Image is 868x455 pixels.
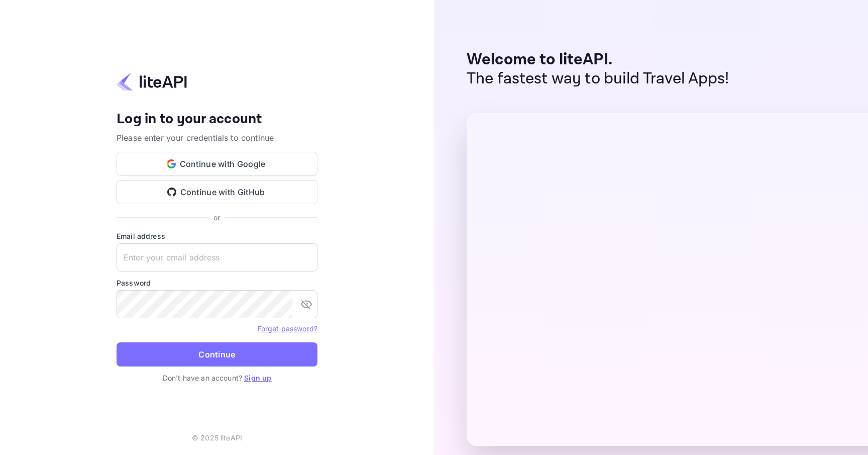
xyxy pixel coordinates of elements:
p: Please enter your credentials to continue [117,132,317,144]
img: liteapi [117,72,187,92]
p: Welcome to liteAPI. [467,50,729,69]
a: Forget password? [258,323,317,333]
a: Sign up [244,374,271,382]
p: Don't have an account? [117,373,317,383]
button: Continue with Google [117,152,317,176]
label: Email address [117,231,317,241]
button: Continue with GitHub [117,180,317,204]
p: or [213,212,220,223]
input: Enter your email address [117,243,317,271]
h4: Log in to your account [117,111,317,128]
button: Continue [117,342,317,367]
a: Forget password? [258,324,317,333]
p: The fastest way to build Travel Apps! [467,69,729,88]
p: © 2025 liteAPI [192,432,242,443]
label: Password [117,278,317,288]
button: toggle password visibility [296,294,316,314]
